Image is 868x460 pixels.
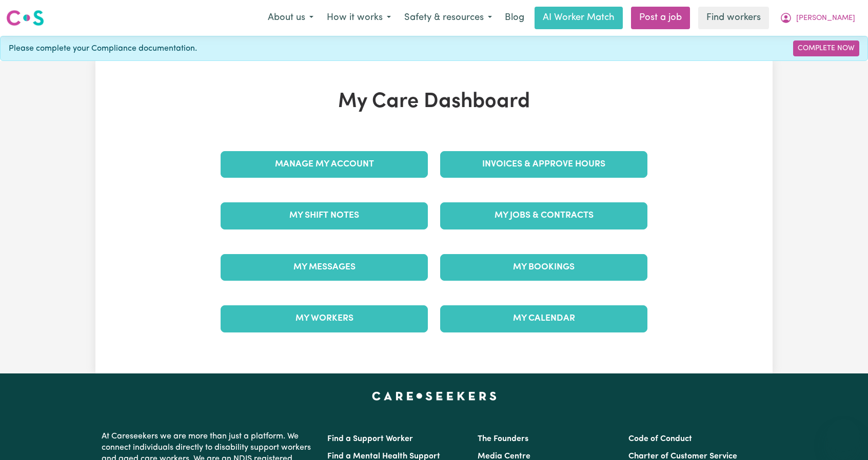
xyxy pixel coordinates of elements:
[478,435,528,443] a: The Founders
[440,254,647,281] a: My Bookings
[398,7,499,29] button: Safety & resources
[535,7,623,29] a: AI Worker Match
[698,7,769,29] a: Find workers
[372,392,497,400] a: Careseekers home page
[214,90,654,114] h1: My Care Dashboard
[628,435,692,443] a: Code of Conduct
[6,6,44,30] a: Careseekers logo
[221,151,428,178] a: Manage My Account
[320,7,398,29] button: How it works
[221,305,428,332] a: My Workers
[793,40,859,56] a: Complete Now
[631,7,690,29] a: Post a job
[221,202,428,229] a: My Shift Notes
[9,43,197,55] span: Please complete your Compliance documentation.
[6,9,44,27] img: Careseekers logo
[827,419,860,452] iframe: Button to launch messaging window
[773,7,862,29] button: My Account
[440,202,647,229] a: My Jobs & Contracts
[440,151,647,178] a: Invoices & Approve Hours
[327,435,413,443] a: Find a Support Worker
[221,254,428,281] a: My Messages
[261,7,320,29] button: About us
[440,305,647,332] a: My Calendar
[796,13,855,24] span: [PERSON_NAME]
[499,7,530,29] a: Blog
